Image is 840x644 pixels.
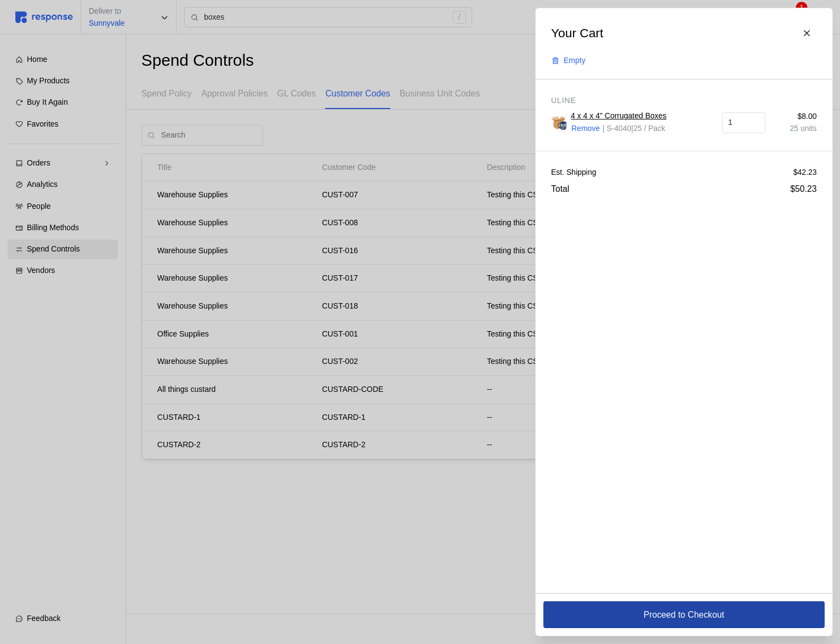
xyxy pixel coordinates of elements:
[773,123,816,135] p: 25 units
[551,167,597,179] p: Est. Shipping
[790,182,816,196] p: $50.23
[551,25,603,42] h2: Your Cart
[543,601,825,628] button: Proceed to Checkout
[551,115,567,131] img: S-4040
[773,111,816,123] p: $8.00
[571,123,600,135] p: Remove
[793,167,816,179] p: $42.23
[728,113,759,133] input: Qty
[545,50,592,71] button: Empty
[602,124,631,133] span: | S-4040
[551,182,569,196] p: Total
[643,608,724,622] p: Proceed to Checkout
[551,95,817,107] p: Uline
[571,110,667,122] a: 4 x 4 x 4" Corrugated Boxes
[564,55,586,67] p: Empty
[631,124,665,133] span: | 25 / Pack
[571,122,600,135] button: Remove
